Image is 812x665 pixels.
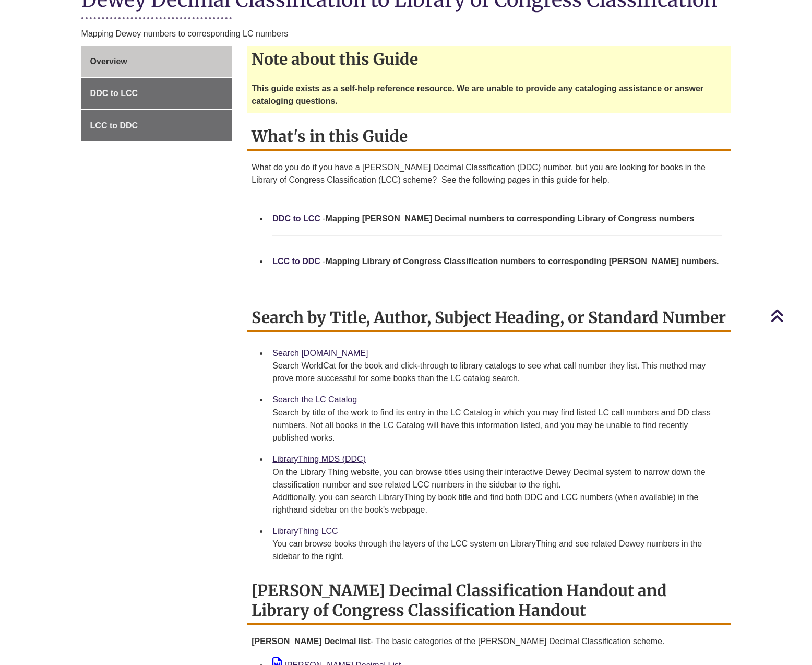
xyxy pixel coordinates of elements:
[81,78,232,109] a: DDC to LCC
[326,214,695,223] strong: Mapping [PERSON_NAME] Decimal numbers to corresponding Library of Congress numbers
[272,395,357,404] a: Search the LC Catalog
[272,407,722,444] div: Search by title of the work to find its entry in the LC Catalog in which you may find listed LC c...
[770,308,809,323] a: Back to Top
[268,208,726,251] li: -
[247,46,731,72] h2: Note about this Guide
[90,57,127,66] span: Overview
[81,110,232,141] a: LCC to DDC
[252,161,726,186] p: What do you do if you have a [PERSON_NAME] Decimal Classification (DDC) number, but you are looki...
[90,89,138,98] span: DDC to LCC
[252,635,726,648] p: - The basic categories of the [PERSON_NAME] Decimal Classification scheme.
[81,46,232,141] div: Guide Page Menu
[272,527,338,536] a: LibraryThing LCC
[247,123,731,151] h2: What's in this Guide
[252,84,703,105] strong: This guide exists as a self-help reference resource. We are unable to provide any cataloging assi...
[252,637,371,646] strong: [PERSON_NAME] Decimal list
[247,577,731,625] h2: [PERSON_NAME] Decimal Classification Handout and Library of Congress Classification Handout
[272,360,722,385] div: Search WorldCat for the book and click-through to library catalogs to see what call number they l...
[326,257,719,266] strong: Mapping Library of Congress Classification numbers to corresponding [PERSON_NAME] numbers.
[268,251,726,294] li: -
[81,29,289,38] span: Mapping Dewey numbers to corresponding LC numbers
[90,121,138,130] span: LCC to DDC
[272,538,722,563] div: You can browse books through the layers of the LCC system on LibraryThing and see related Dewey n...
[272,214,320,223] a: DDC to LCC
[272,349,368,358] a: Search [DOMAIN_NAME]
[81,46,232,77] a: Overview
[272,455,366,464] a: LibraryThing MDS (DDC)
[247,304,731,332] h2: Search by Title, Author, Subject Heading, or Standard Number
[272,257,320,266] a: LCC to DDC
[272,466,722,516] div: On the Library Thing website, you can browse titles using their interactive Dewey Decimal system ...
